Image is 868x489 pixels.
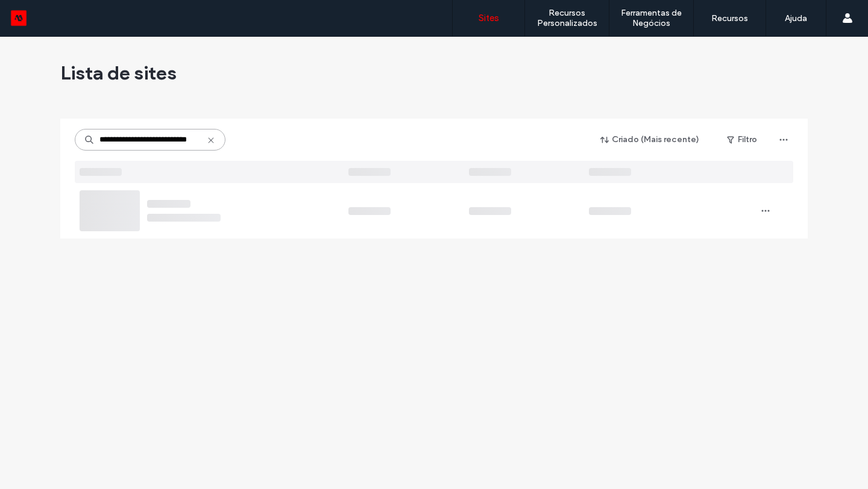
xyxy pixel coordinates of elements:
[609,8,693,28] label: Ferramentas de Negócios
[60,61,177,85] span: Lista de sites
[525,8,609,28] label: Recursos Personalizados
[27,8,58,19] span: Ajuda
[715,130,769,149] button: Filtro
[479,13,499,23] label: Sites
[590,130,710,149] button: Criado (Mais recente)
[785,13,807,23] label: Ajuda
[711,13,748,23] label: Recursos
